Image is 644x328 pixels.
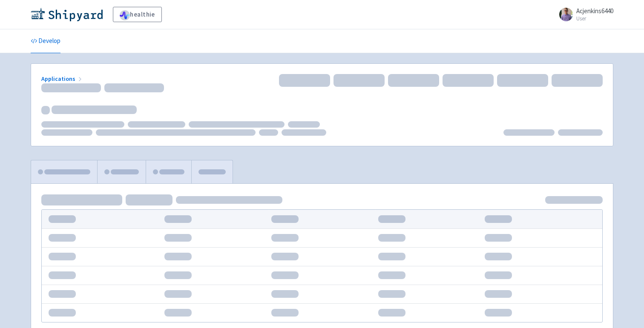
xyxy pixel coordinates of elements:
[576,16,613,21] small: User
[31,8,103,21] img: Shipyard logo
[113,7,162,22] a: healthie
[31,29,60,53] a: Develop
[41,75,83,83] a: Applications
[576,7,613,15] span: Acjenkins6440
[554,8,613,21] a: Acjenkins6440 User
